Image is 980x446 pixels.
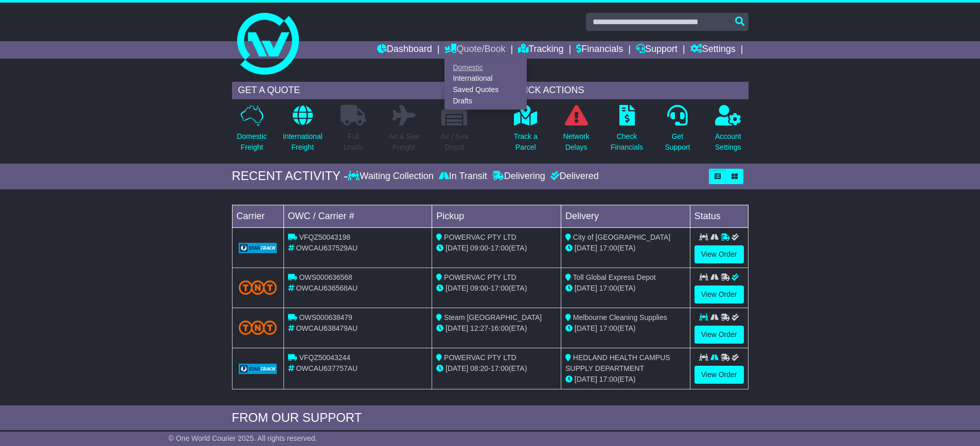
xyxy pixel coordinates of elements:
span: [DATE] [575,244,597,252]
div: (ETA) [565,243,686,254]
span: OWCAU636568AU [296,284,358,292]
span: 17:00 [599,244,617,252]
a: Domestic [445,62,526,73]
span: [DATE] [575,284,597,292]
span: [DATE] [575,375,597,383]
a: InternationalFreight [282,104,323,158]
p: International Freight [283,131,323,153]
span: City of [GEOGRAPHIC_DATA] [573,233,670,241]
span: [DATE] [446,364,468,372]
span: POWERVAC PTY LTD [444,273,516,281]
a: AccountSettings [715,104,742,158]
div: Quote/Book [444,59,527,110]
img: TNT_Domestic.png [239,320,277,334]
p: Domestic Freight [237,131,266,153]
td: Delivery [561,205,690,227]
span: HEDLAND HEALTH CAMPUS SUPPLY DEPARTMENT [565,353,670,372]
div: GET A QUOTE [232,82,475,99]
span: VFQZ50043244 [299,353,350,362]
p: Account Settings [715,131,741,153]
p: Track a Parcel [514,131,538,153]
a: Tracking [518,41,563,59]
td: OWC / Carrier # [283,205,432,227]
p: Air / Sea Depot [441,131,469,153]
span: OWCAU637757AU [296,364,358,372]
a: Financials [576,41,623,59]
span: OWCAU637529AU [296,244,358,252]
p: Check Financials [611,131,643,153]
div: Delivered [548,171,599,182]
span: 09:00 [470,284,488,292]
span: [DATE] [446,324,468,332]
div: In Transit [436,171,490,182]
span: 16:00 [491,324,509,332]
img: TNT_Domestic.png [239,280,277,294]
p: Air & Sea Freight [389,131,419,153]
div: Waiting Collection [348,171,436,182]
div: - (ETA) [436,363,557,374]
span: © One World Courier 2025. All rights reserved. [169,434,317,442]
div: - (ETA) [436,283,557,294]
td: Status [690,205,748,227]
a: View Order [694,286,744,304]
span: [DATE] [575,324,597,332]
a: Quote/Book [444,41,505,59]
a: Settings [690,41,736,59]
span: 17:00 [491,364,509,372]
div: Delivering [490,171,548,182]
a: View Order [694,366,744,384]
div: (ETA) [565,323,686,334]
span: OWS000638479 [299,313,352,322]
span: OWCAU638479AU [296,324,358,332]
a: International [445,73,526,84]
a: Drafts [445,95,526,106]
img: GetCarrierServiceLogo [239,243,277,253]
div: - (ETA) [436,323,557,334]
span: 12:27 [470,324,488,332]
span: [DATE] [446,244,468,252]
p: Get Support [665,131,690,153]
div: FROM OUR SUPPORT [232,411,749,425]
span: POWERVAC PTY LTD [444,353,516,362]
a: Support [636,41,678,59]
a: View Order [694,326,744,344]
span: 17:00 [599,324,617,332]
div: (ETA) [565,374,686,385]
a: Dashboard [377,41,432,59]
span: Melbourne Cleaning Supplies [573,313,667,322]
span: OWS000636568 [299,273,352,281]
span: POWERVAC PTY LTD [444,233,516,241]
a: DomesticFreight [236,104,267,158]
img: GetCarrierServiceLogo [239,364,277,374]
a: CheckFinancials [610,104,644,158]
td: Carrier [232,205,283,227]
span: 17:00 [599,375,617,383]
a: NetworkDelays [562,104,590,158]
span: 09:00 [470,244,488,252]
span: 17:00 [491,284,509,292]
span: 17:00 [599,284,617,292]
div: (ETA) [565,283,686,294]
p: Network Delays [563,131,589,153]
span: 08:20 [470,364,488,372]
span: Toll Global Express Depot [573,273,656,281]
td: Pickup [432,205,561,227]
span: [DATE] [446,284,468,292]
a: Saved Quotes [445,84,526,96]
div: RECENT ACTIVITY - [232,169,348,184]
p: Full Loads [341,131,366,153]
span: Steam [GEOGRAPHIC_DATA] [444,313,542,322]
a: Track aParcel [513,104,538,158]
div: QUICK ACTIONS [506,82,749,99]
div: - (ETA) [436,243,557,254]
a: GetSupport [664,104,690,158]
a: View Order [694,245,744,263]
span: 17:00 [491,244,509,252]
span: VFQZ50043198 [299,233,350,241]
